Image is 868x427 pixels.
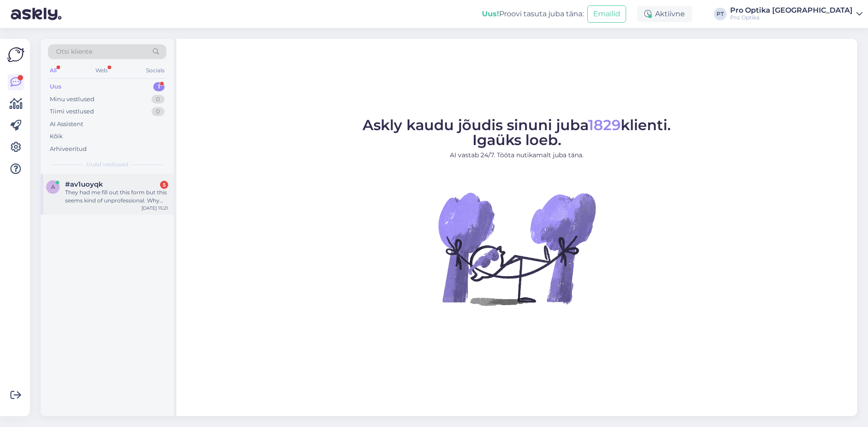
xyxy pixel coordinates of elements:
[50,120,83,129] div: AI Assistent
[153,82,165,91] div: 1
[50,107,94,116] div: Tiimi vestlused
[363,150,671,160] p: AI vastab 24/7. Tööta nutikamalt juba täna.
[56,47,92,56] span: Otsi kliente
[48,65,58,76] div: All
[65,188,168,205] div: They had me fill out this form but this seems kind of unprofessional. Why can’t they give me the ...
[730,7,863,21] a: Pro Optika [GEOGRAPHIC_DATA]Pro Optika
[587,5,626,23] button: Emailid
[151,107,165,116] div: 0
[435,167,598,330] img: No Chat active
[50,95,94,104] div: Minu vestlused
[94,65,109,76] div: Web
[50,145,87,154] div: Arhiveeritud
[50,82,61,91] div: Uus
[482,9,584,19] div: Proovi tasuta juba täna:
[151,95,165,104] div: 0
[142,205,168,211] div: [DATE] 15:21
[363,116,671,149] span: Askly kaudu jõudis sinuni juba klienti. Igaüks loeb.
[65,180,103,188] span: #av1uoyqk
[588,116,621,134] span: 1829
[482,9,499,18] b: Uus!
[160,181,168,189] div: 5
[714,8,726,20] div: PT
[86,160,128,169] span: Uued vestlused
[637,6,692,22] div: Aktiivne
[50,132,63,141] div: Kõik
[7,46,24,63] img: Askly Logo
[51,183,55,190] span: a
[730,7,853,14] div: Pro Optika [GEOGRAPHIC_DATA]
[144,65,166,76] div: Socials
[730,14,853,21] div: Pro Optika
